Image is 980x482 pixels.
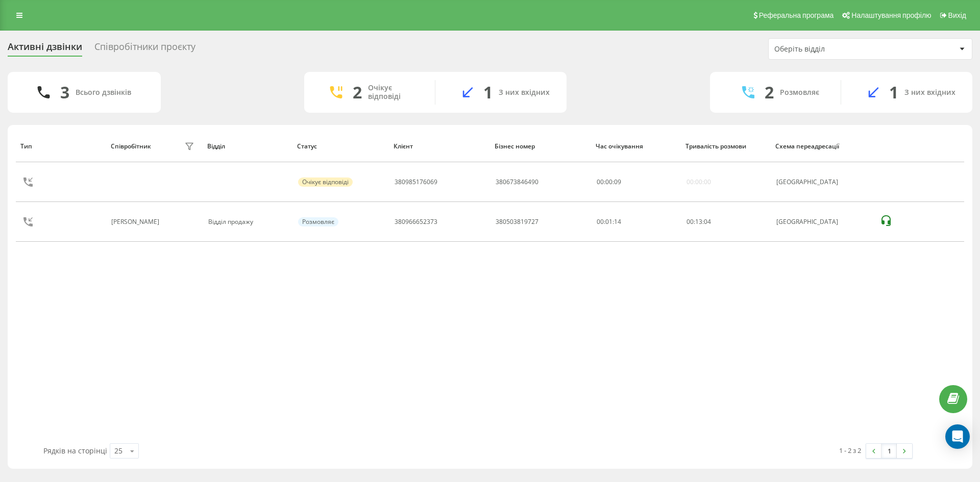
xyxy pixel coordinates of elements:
[776,218,869,225] div: [GEOGRAPHIC_DATA]
[704,217,711,226] span: 04
[111,143,151,150] div: Співробітник
[395,218,437,225] div: 380966652373
[499,88,550,97] div: З них вхідних
[765,83,774,102] div: 2
[904,88,955,97] div: З них вхідних
[597,179,621,186] div: : :
[495,143,586,150] div: Бізнес номер
[8,41,82,57] div: Активні дзвінки
[839,445,861,455] div: 1 - 2 з 2
[298,217,338,226] div: Розмовляє
[297,143,384,150] div: Статус
[43,446,107,455] span: Рядків на сторінці
[759,11,834,19] span: Реферальна програма
[945,424,970,449] div: Open Intercom Messenger
[496,218,538,225] div: 380503819727
[851,11,931,19] span: Налаштування профілю
[353,83,362,102] div: 2
[780,88,819,97] div: Розмовляє
[394,143,485,150] div: Клієнт
[687,179,711,186] div: 00:00:00
[695,217,702,226] span: 13
[597,177,604,186] span: 00
[774,45,896,54] div: Оберіть відділ
[496,179,538,186] div: 380673846490
[948,11,966,19] span: Вихід
[60,83,69,102] div: 3
[483,83,493,102] div: 1
[368,84,420,101] div: Очікує відповіді
[614,177,621,186] span: 09
[687,217,694,226] span: 00
[94,41,195,57] div: Співробітники проєкту
[605,177,612,186] span: 00
[114,446,122,456] div: 25
[298,177,353,187] div: Очікує відповіді
[889,83,898,102] div: 1
[111,218,162,225] div: [PERSON_NAME]
[207,143,287,150] div: Відділ
[76,88,131,97] div: Всього дзвінків
[20,143,101,150] div: Тип
[685,143,766,150] div: Тривалість розмови
[776,179,869,186] div: [GEOGRAPHIC_DATA]
[775,143,869,150] div: Схема переадресації
[395,179,437,186] div: 380985176069
[208,218,287,225] div: Відділ продажу
[687,218,711,225] div: : :
[596,143,676,150] div: Час очікування
[597,218,675,225] div: 00:01:14
[881,444,897,458] a: 1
